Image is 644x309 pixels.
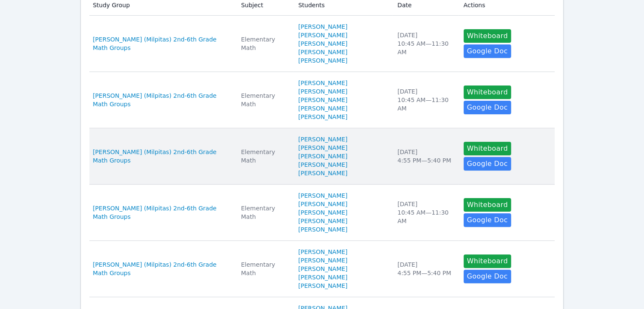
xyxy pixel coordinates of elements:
[464,44,511,58] a: Google Doc
[298,39,347,48] a: [PERSON_NAME]
[464,270,511,283] a: Google Doc
[298,265,347,273] a: [PERSON_NAME]
[241,91,288,108] div: Elementary Math
[464,157,511,171] a: Google Doc
[298,79,387,96] a: [PERSON_NAME] [PERSON_NAME]
[298,135,387,152] a: [PERSON_NAME] [PERSON_NAME]
[298,160,347,169] a: [PERSON_NAME]
[298,104,347,113] a: [PERSON_NAME]
[93,148,231,165] a: [PERSON_NAME] (Milpitas) 2nd-6th Grade Math Groups
[464,101,511,114] a: Google Doc
[298,152,347,160] a: [PERSON_NAME]
[89,128,555,185] tr: [PERSON_NAME] (Milpitas) 2nd-6th Grade Math GroupsElementary Math[PERSON_NAME] [PERSON_NAME][PERS...
[89,72,555,128] tr: [PERSON_NAME] (Milpitas) 2nd-6th Grade Math GroupsElementary Math[PERSON_NAME] [PERSON_NAME][PERS...
[93,260,231,277] a: [PERSON_NAME] (Milpitas) 2nd-6th Grade Math Groups
[89,241,555,297] tr: [PERSON_NAME] (Milpitas) 2nd-6th Grade Math GroupsElementary Math[PERSON_NAME] [PERSON_NAME][PERS...
[464,29,511,43] button: Whiteboard
[398,260,453,277] div: [DATE] 4:55 PM — 5:40 PM
[93,35,231,52] a: [PERSON_NAME] (Milpitas) 2nd-6th Grade Math Groups
[464,198,511,212] button: Whiteboard
[241,204,288,221] div: Elementary Math
[298,22,387,39] a: [PERSON_NAME] [PERSON_NAME]
[89,185,555,241] tr: [PERSON_NAME] (Milpitas) 2nd-6th Grade Math GroupsElementary Math[PERSON_NAME] [PERSON_NAME][PERS...
[93,204,231,221] a: [PERSON_NAME] (Milpitas) 2nd-6th Grade Math Groups
[398,148,453,165] div: [DATE] 4:55 PM — 5:40 PM
[464,254,511,268] button: Whiteboard
[464,142,511,155] button: Whiteboard
[298,208,347,217] a: [PERSON_NAME]
[298,248,387,265] a: [PERSON_NAME] [PERSON_NAME]
[398,87,453,113] div: [DATE] 10:45 AM — 11:30 AM
[464,213,511,227] a: Google Doc
[241,260,288,277] div: Elementary Math
[298,273,347,281] a: [PERSON_NAME]
[89,16,555,72] tr: [PERSON_NAME] (Milpitas) 2nd-6th Grade Math GroupsElementary Math[PERSON_NAME] [PERSON_NAME][PERS...
[298,191,387,208] a: [PERSON_NAME] [PERSON_NAME]
[241,148,288,165] div: Elementary Math
[298,169,347,177] a: [PERSON_NAME]
[298,225,347,234] a: [PERSON_NAME]
[398,200,453,225] div: [DATE] 10:45 AM — 11:30 AM
[298,56,347,65] a: [PERSON_NAME]
[93,91,231,108] a: [PERSON_NAME] (Milpitas) 2nd-6th Grade Math Groups
[298,48,347,56] a: [PERSON_NAME]
[298,217,347,225] a: [PERSON_NAME]
[298,281,347,290] a: [PERSON_NAME]
[464,86,511,99] button: Whiteboard
[298,96,347,104] a: [PERSON_NAME]
[398,31,453,56] div: [DATE] 10:45 AM — 11:30 AM
[298,113,347,121] a: [PERSON_NAME]
[241,35,288,52] div: Elementary Math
